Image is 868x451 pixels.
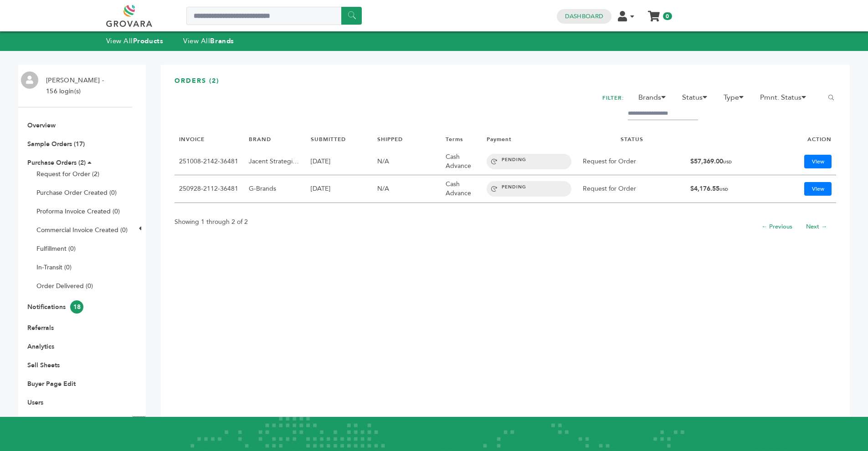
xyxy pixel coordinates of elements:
[373,148,441,175] td: N/A
[648,8,659,18] a: My Cart
[36,282,93,290] a: Order Delivered (0)
[306,175,373,203] td: [DATE]
[377,136,403,143] a: SHIPPED
[21,71,38,89] img: profile.png
[804,182,832,196] a: View
[441,175,482,203] td: Cash Advance
[686,148,773,175] td: $57,369.00
[27,158,86,167] a: Purchase Orders (2)
[27,398,43,407] a: Users
[27,380,76,388] a: Buyer Page Edit
[41,75,106,97] li: [PERSON_NAME] - 156 login(s)
[183,36,234,46] a: View AllBrands
[578,175,686,203] td: Request for Order
[210,36,234,46] strong: Brands
[311,136,346,143] a: SUBMITTED
[249,136,271,143] a: BRAND
[719,92,754,107] li: Type
[487,136,512,143] a: Payment
[373,175,441,203] td: N/A
[719,187,728,192] span: USD
[806,223,827,231] a: Next →
[446,136,463,143] a: Terms
[36,263,72,272] a: In-Transit (0)
[27,121,56,130] a: Overview
[565,12,603,20] a: Dashboard
[36,207,120,216] a: Proforma Invoice Created (0)
[27,361,60,370] a: Sell Sheets
[186,7,362,25] input: Search a product or brand...
[306,148,373,175] td: [DATE]
[723,159,732,165] span: USD
[133,36,163,46] strong: Products
[244,175,306,203] td: G-Brands
[686,175,773,203] td: $4,176.55
[244,148,306,175] td: Jacent Strategic Manufacturing, LLC
[602,92,624,104] h2: FILTER:
[761,223,792,231] a: ← Previous
[663,12,672,20] span: 0
[106,36,164,46] a: View AllProducts
[27,324,54,332] a: Referrals
[678,92,717,107] li: Status
[36,226,128,234] a: Commercial Invoice Created (0)
[634,92,676,107] li: Brands
[578,148,686,175] td: Request for Order
[70,300,83,314] span: 18
[179,157,238,166] a: 251008-2142-36481
[487,154,571,169] span: PENDING
[27,140,85,148] a: Sample Orders (17)
[804,155,832,168] a: View
[179,184,238,193] a: 250928-2112-36481
[628,107,698,120] input: Filter by keywords
[175,76,836,92] h3: ORDERS (2)
[179,136,205,143] a: INVOICE
[27,342,54,351] a: Analytics
[487,181,571,197] span: PENDING
[36,188,117,197] a: Purchase Order Created (0)
[36,244,76,253] a: Fulfillment (0)
[36,170,99,178] a: Request for Order (2)
[773,131,836,148] th: ACTION
[578,131,686,148] th: STATUS
[441,148,482,175] td: Cash Advance
[175,217,248,228] p: Showing 1 through 2 of 2
[27,303,83,311] a: Notifications18
[755,92,816,107] li: Pmnt. Status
